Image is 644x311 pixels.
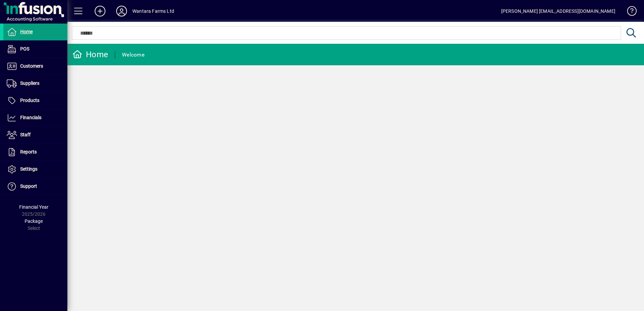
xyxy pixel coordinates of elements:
[3,58,67,75] a: Customers
[19,204,49,210] span: Financial Year
[20,63,43,69] span: Customers
[20,46,29,51] span: POS
[132,6,174,16] div: Wantara Farms Ltd
[20,80,39,86] span: Suppliers
[3,92,67,109] a: Products
[111,5,132,17] button: Profile
[3,161,67,178] a: Settings
[20,149,37,154] span: Reports
[3,109,67,126] a: Financials
[3,75,67,92] a: Suppliers
[25,218,43,224] span: Package
[122,49,144,60] div: Welcome
[20,98,39,103] span: Products
[3,144,67,161] a: Reports
[89,5,111,17] button: Add
[622,1,636,23] a: Knowledge Base
[20,115,41,120] span: Financials
[3,178,67,195] a: Support
[501,6,615,16] div: [PERSON_NAME] [EMAIL_ADDRESS][DOMAIN_NAME]
[72,49,108,60] div: Home
[20,132,31,137] span: Staff
[20,29,33,34] span: Home
[20,166,37,172] span: Settings
[20,183,37,189] span: Support
[3,127,67,143] a: Staff
[3,41,67,58] a: POS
